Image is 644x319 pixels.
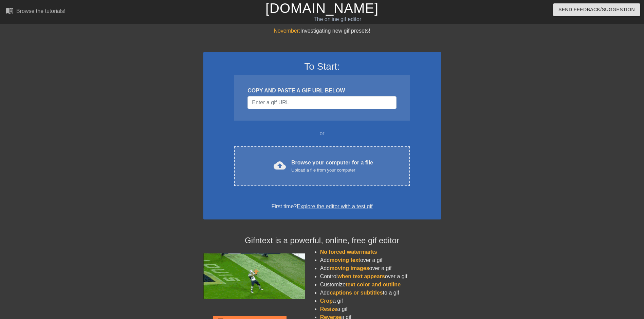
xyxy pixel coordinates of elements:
[320,297,441,305] li: a gif
[291,167,373,174] div: Upload a file from your computer
[320,298,333,304] span: Crop
[274,159,286,172] span: cloud_upload
[553,3,640,16] button: Send Feedback/Suggestion
[558,5,635,14] span: Send Feedback/Suggestion
[274,28,300,34] span: November:
[320,272,441,281] li: Control over a gif
[212,61,432,72] h3: To Start:
[203,27,441,35] div: Investigating new gif presets!
[320,281,441,289] li: Customize
[247,87,396,95] div: COPY AND PASTE A GIF URL BELOW
[221,129,423,138] div: or
[330,257,360,263] span: moving text
[16,8,66,14] div: Browse the tutorials!
[320,264,441,272] li: Add over a gif
[346,282,401,287] span: text color and outline
[320,289,441,297] li: Add to a gif
[247,96,396,109] input: Username
[297,203,372,209] a: Explore the editor with a test gif
[265,1,379,16] a: [DOMAIN_NAME]
[291,159,373,174] div: Browse your computer for a file
[337,273,385,279] span: when text appears
[330,265,369,271] span: moving images
[212,202,432,211] div: First time?
[320,305,441,313] li: a gif
[330,290,383,296] span: captions or subtitles
[320,306,337,312] span: Resize
[5,6,14,15] span: menu_book
[218,15,457,23] div: The online gif editor
[320,249,377,255] span: No forced watermarks
[320,256,441,264] li: Add over a gif
[203,236,441,246] h4: Gifntext is a powerful, online, free gif editor
[5,6,66,17] a: Browse the tutorials!
[203,253,305,299] img: football_small.gif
